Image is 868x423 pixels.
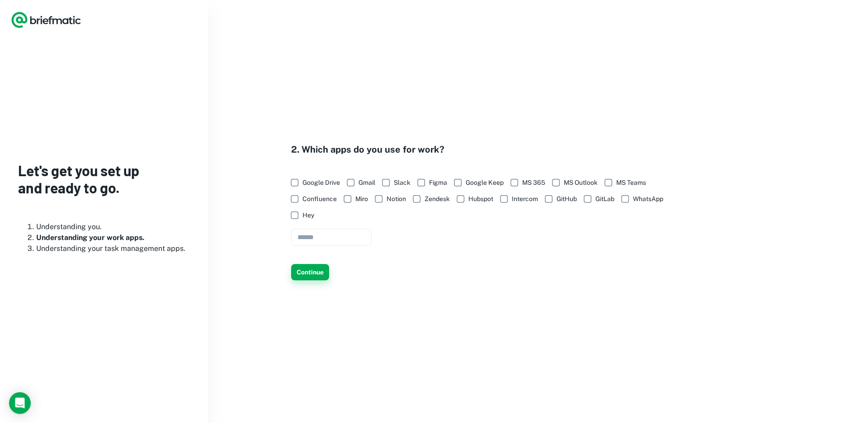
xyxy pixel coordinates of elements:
[522,178,545,187] span: MS 365
[18,162,190,197] h3: Let's get you set up and ready to go.
[302,210,314,220] span: Hey
[36,233,144,242] b: Understanding your work apps.
[359,178,375,187] span: Gmail
[466,178,504,187] span: Google Keep
[616,178,646,187] span: MS Teams
[512,194,538,204] span: Intercom
[36,221,190,232] li: Understanding you.
[633,194,663,204] span: WhatsApp
[9,392,31,414] div: Load Chat
[291,143,682,156] h4: 2. Which apps do you use for work?
[557,194,577,204] span: GitHub
[302,194,337,204] span: Confluence
[387,194,406,204] span: Notion
[595,194,614,204] span: GitLab
[425,194,450,204] span: Zendesk
[564,178,598,187] span: MS Outlook
[429,178,447,187] span: Figma
[394,178,410,187] span: Slack
[36,243,190,254] li: Understanding your task management apps.
[11,11,81,29] a: Logo
[468,194,493,204] span: Hubspot
[355,194,368,204] span: Miro
[291,264,329,280] button: Continue
[302,178,340,187] span: Google Drive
